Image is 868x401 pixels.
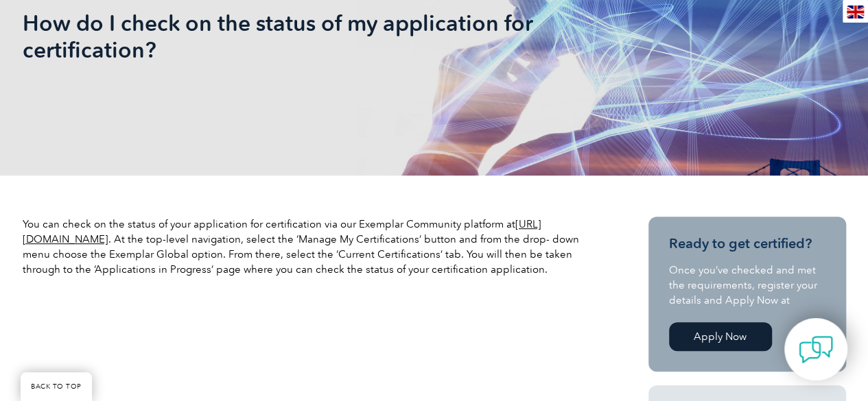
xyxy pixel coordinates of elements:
a: BACK TO TOP [21,372,92,401]
h1: How do I check on the status of my application for certification? [23,10,550,63]
p: You can check on the status of your application for certification via our Exemplar Community plat... [23,217,599,277]
h3: Ready to get certified? [669,235,825,252]
a: Apply Now [669,322,772,351]
p: Once you’ve checked and met the requirements, register your details and Apply Now at [669,263,825,308]
img: en [847,5,864,19]
img: contact-chat.png [799,332,833,367]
